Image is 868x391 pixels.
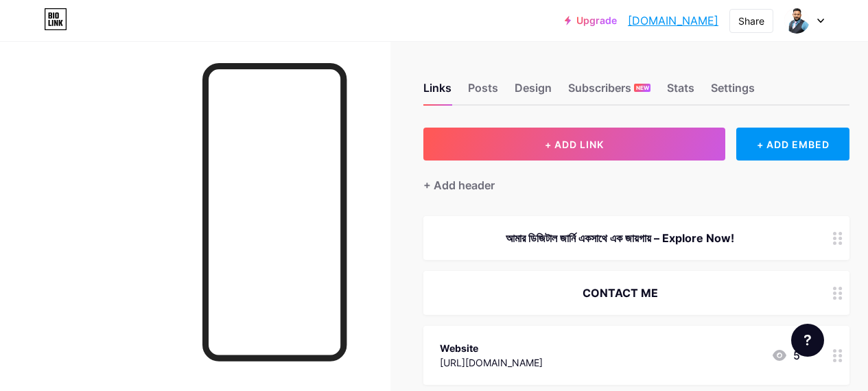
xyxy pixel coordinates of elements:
[771,347,800,364] div: 5
[784,8,810,34] img: aminulislam
[565,15,617,26] a: Upgrade
[667,80,694,104] div: Stats
[711,80,755,104] div: Settings
[423,80,451,104] div: Links
[440,285,800,301] div: CONTACT ME
[738,14,764,28] div: Share
[440,230,800,246] div: আমার ডিজিটাল জার্নি একসাথে এক জায়গায় – Explore Now!
[423,177,495,193] div: + Add header
[515,80,552,104] div: Design
[423,128,725,161] button: + ADD LINK
[628,12,718,29] a: [DOMAIN_NAME]
[440,341,543,355] div: Website
[545,139,604,150] span: + ADD LINK
[636,84,649,92] span: NEW
[440,355,543,370] div: [URL][DOMAIN_NAME]
[468,80,498,104] div: Posts
[568,80,650,104] div: Subscribers
[736,128,849,161] div: + ADD EMBED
